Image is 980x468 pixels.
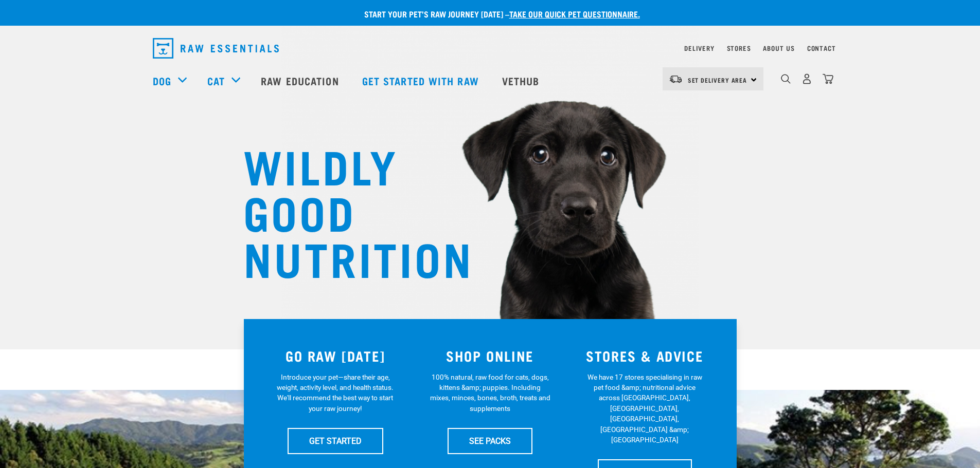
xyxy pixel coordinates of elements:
[207,73,225,88] a: Cat
[684,46,714,50] a: Delivery
[153,73,171,88] a: Dog
[669,74,683,84] img: van-moving.png
[574,348,716,364] h3: STORES & ADVICE
[584,372,705,445] p: We have 17 stores specialising in raw pet food &amp; nutritional advice across [GEOGRAPHIC_DATA],...
[509,11,640,16] a: take our quick pet questionnaire.
[264,348,407,364] h3: GO RAW [DATE]
[727,46,751,50] a: Stores
[781,74,791,84] img: home-icon-1@2x.png
[430,372,550,414] p: 100% natural, raw food for cats, dogs, kittens &amp; puppies. Including mixes, minces, bones, bro...
[448,428,532,454] a: SEE PACKS
[288,428,383,454] a: GET STARTED
[275,372,396,414] p: Introduce your pet—share their age, weight, activity level, and health status. We'll recommend th...
[243,141,449,280] h1: WILDLY GOOD NUTRITION
[153,38,279,59] img: Raw Essentials Logo
[823,73,833,84] img: home-icon@2x.png
[688,78,747,82] span: Set Delivery Area
[763,46,794,50] a: About Us
[352,60,492,101] a: Get started with Raw
[251,60,351,101] a: Raw Education
[807,46,836,50] a: Contact
[801,73,812,84] img: user.png
[145,34,836,63] nav: dropdown navigation
[419,348,561,364] h3: SHOP ONLINE
[492,60,553,101] a: Vethub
